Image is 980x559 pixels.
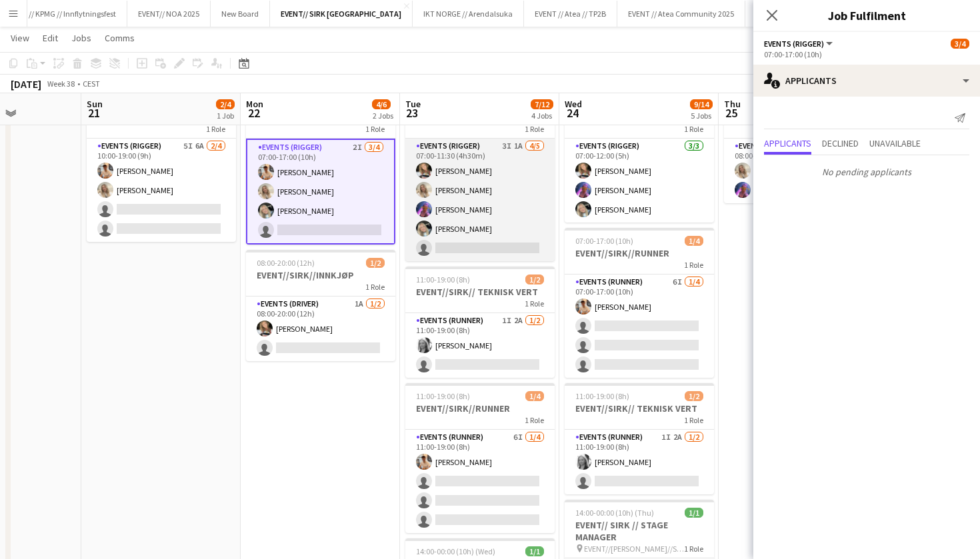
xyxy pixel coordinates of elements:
[525,415,544,425] span: 1 Role
[575,508,654,518] span: 14:00-00:00 (10h) (Thu)
[764,39,824,49] span: Events (Rigger)
[405,383,555,533] app-job-card: 11:00-19:00 (8h)1/4EVENT//SIRK//RUNNER1 RoleEvents (Runner)6I1/411:00-19:00 (8h)[PERSON_NAME]
[405,402,555,414] h3: EVENT//SIRK//RUNNER
[565,98,582,110] span: Wed
[565,402,714,414] h3: EVENT//SIRK// TEKNISK VERT
[405,267,555,378] app-job-card: 11:00-19:00 (8h)1/2EVENT//SIRK// TEKNISK VERT1 RoleEvents (Runner)1I2A1/211:00-19:00 (8h)[PERSON_...
[691,111,712,121] div: 5 Jobs
[685,508,703,518] span: 1/1
[87,139,236,242] app-card-role: Events (Rigger)5I6A2/410:00-19:00 (9h)[PERSON_NAME][PERSON_NAME]
[246,250,395,361] app-job-card: 08:00-20:00 (12h)1/2EVENT//SIRK//INNKJØP1 RoleEvents (Driver)1A1/208:00-20:00 (12h)[PERSON_NAME]
[270,1,413,27] button: EVENT// SIRK [GEOGRAPHIC_DATA]
[99,29,140,47] a: Comms
[246,139,395,245] app-card-role: Events (Rigger)2I3/407:00-17:00 (10h)[PERSON_NAME][PERSON_NAME][PERSON_NAME]
[565,430,714,494] app-card-role: Events (Runner)1I2A1/211:00-19:00 (8h)[PERSON_NAME]
[685,391,703,401] span: 1/2
[5,29,35,47] a: View
[206,124,225,134] span: 1 Role
[575,236,633,246] span: 07:00-17:00 (10h)
[753,161,980,183] p: No pending applicants
[217,111,234,121] div: 1 Job
[684,260,703,270] span: 1 Role
[405,313,555,378] app-card-role: Events (Runner)1I2A1/211:00-19:00 (8h)[PERSON_NAME]
[43,32,58,44] span: Edit
[257,258,315,268] span: 08:00-20:00 (12h)
[753,7,980,24] h3: Job Fulfilment
[685,236,703,246] span: 1/4
[869,139,921,148] span: Unavailable
[524,1,617,27] button: EVENT // Atea // TP2B
[684,415,703,425] span: 1 Role
[246,269,395,281] h3: EVENT//SIRK//INNKJØP
[575,391,629,401] span: 11:00-19:00 (8h)
[66,29,97,47] a: Jobs
[372,99,391,109] span: 4/6
[684,544,703,554] span: 1 Role
[405,92,555,261] app-job-card: 07:00-11:30 (4h30m)4/5EVENT//SIRK//REGISTERING1 RoleEvents (Rigger)3I1A4/507:00-11:30 (4h30m)[PER...
[525,124,544,134] span: 1 Role
[745,1,851,27] button: EVENT // Support 2024/25
[44,79,77,89] span: Week 38
[565,228,714,378] app-job-card: 07:00-17:00 (10h)1/4EVENT//SIRK//RUNNER1 RoleEvents (Runner)6I1/407:00-17:00 (10h)[PERSON_NAME]
[216,99,235,109] span: 2/4
[413,1,524,27] button: IKT NORGE // Arendalsuka
[405,286,555,298] h3: EVENT//SIRK// TEKNISK VERT
[525,298,544,308] span: 1 Role
[403,105,421,121] span: 23
[531,99,553,109] span: 7/12
[690,99,713,109] span: 9/14
[416,546,495,556] span: 14:00-00:00 (10h) (Wed)
[565,92,714,223] app-job-card: 07:00-12:00 (5h)3/3EVENT//SIRK//REGISTERING1 RoleEvents (Rigger)3/307:00-12:00 (5h)[PERSON_NAME][...
[565,247,714,259] h3: EVENT//SIRK//RUNNER
[563,105,582,121] span: 24
[565,139,714,223] app-card-role: Events (Rigger)3/307:00-12:00 (5h)[PERSON_NAME][PERSON_NAME][PERSON_NAME]
[11,32,29,44] span: View
[87,92,236,242] app-job-card: 10:00-19:00 (9h)2/4EVENT//SIRK//OPRIGG1 RoleEvents (Rigger)5I6A2/410:00-19:00 (9h)[PERSON_NAME][P...
[951,39,969,49] span: 3/4
[405,98,421,110] span: Tue
[724,92,873,203] app-job-card: 08:00-20:00 (12h)2/2EVENT//SIRK//TILBAKELVERING1 RoleEvents (Driver)2/208:00-20:00 (12h)[PERSON_N...
[525,275,544,284] span: 1/2
[416,275,470,284] span: 11:00-19:00 (8h)
[525,391,544,401] span: 1/4
[244,105,263,121] span: 22
[822,139,859,148] span: Declined
[366,258,385,268] span: 1/2
[722,105,741,121] span: 25
[565,383,714,494] app-job-card: 11:00-19:00 (8h)1/2EVENT//SIRK// TEKNISK VERT1 RoleEvents (Runner)1I2A1/211:00-19:00 (8h)[PERSON_...
[764,49,969,59] div: 07:00-17:00 (10h)
[584,544,684,554] span: EVENT//[PERSON_NAME]//STAGE MANAGER
[246,92,395,245] app-job-card: 07:00-17:00 (10h)3/4EVENT//SIRK//OPRIGG1 RoleEvents (Rigger)2I3/407:00-17:00 (10h)[PERSON_NAME][P...
[246,296,395,361] app-card-role: Events (Driver)1A1/208:00-20:00 (12h)[PERSON_NAME]
[105,32,135,44] span: Comms
[246,98,263,110] span: Mon
[724,98,741,110] span: Thu
[416,391,470,401] span: 11:00-19:00 (8h)
[764,39,835,49] button: Events (Rigger)
[71,32,91,44] span: Jobs
[724,139,873,203] app-card-role: Events (Driver)2/208:00-20:00 (12h)[PERSON_NAME][PERSON_NAME]
[405,139,555,261] app-card-role: Events (Rigger)3I1A4/507:00-11:30 (4h30m)[PERSON_NAME][PERSON_NAME][PERSON_NAME][PERSON_NAME]
[531,111,553,121] div: 4 Jobs
[37,29,63,47] a: Edit
[85,105,103,121] span: 21
[365,282,385,292] span: 1 Role
[211,1,270,27] button: New Board
[565,275,714,378] app-card-role: Events (Runner)6I1/407:00-17:00 (10h)[PERSON_NAME]
[753,65,980,97] div: Applicants
[87,98,103,110] span: Sun
[764,139,811,148] span: Applicants
[373,111,393,121] div: 2 Jobs
[565,519,714,543] h3: EVENT// SIRK // STAGE MANAGER
[405,430,555,533] app-card-role: Events (Runner)6I1/411:00-19:00 (8h)[PERSON_NAME]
